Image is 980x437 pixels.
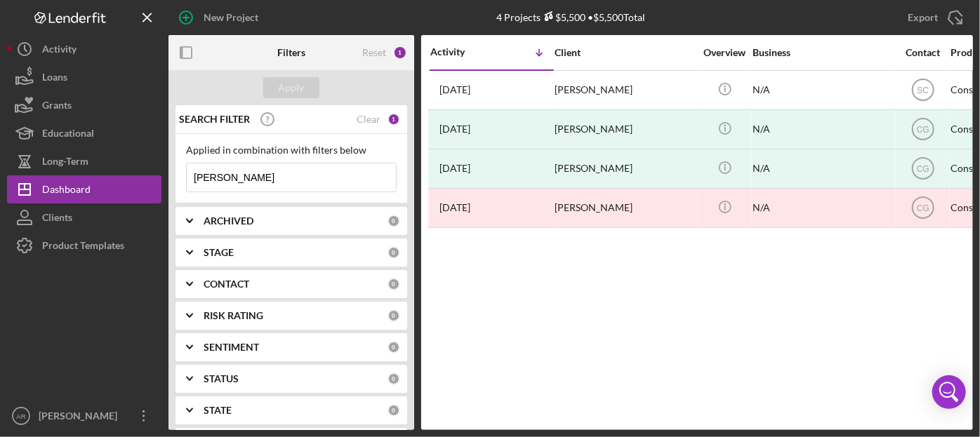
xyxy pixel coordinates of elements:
[753,111,893,148] div: N/A
[753,72,893,109] div: N/A
[277,47,305,58] b: Filters
[42,35,77,67] div: Activity
[388,215,400,227] div: 0
[753,189,893,227] div: N/A
[7,203,161,231] button: Clients
[168,4,272,32] button: New Project
[362,47,386,58] div: Reset
[186,144,397,156] div: Applied in combination with filters below
[698,47,751,58] div: Overview
[908,4,938,32] div: Export
[917,203,929,213] text: CG
[388,309,400,322] div: 0
[204,310,263,321] b: RISK RATING
[204,373,239,384] b: STATUS
[7,91,161,119] button: Grants
[16,412,25,420] text: AR
[388,341,400,354] div: 0
[42,203,72,235] div: Clients
[388,113,400,126] div: 1
[204,247,234,258] b: STAGE
[204,215,253,227] b: ARCHIVED
[917,164,929,174] text: CG
[263,77,319,98] button: Apply
[35,402,126,433] div: [PERSON_NAME]
[7,175,161,203] button: Dashboard
[555,72,695,109] div: [PERSON_NAME]
[439,123,470,135] time: 2025-02-20 19:38
[7,402,161,430] button: AR[PERSON_NAME]
[430,46,492,58] div: Activity
[204,342,259,353] b: SENTIMENT
[388,278,400,290] div: 0
[204,4,258,32] div: New Project
[179,114,250,125] b: SEARCH FILTER
[204,405,232,416] b: STATE
[917,125,929,135] text: CG
[439,163,470,174] time: 2025-01-06 22:56
[42,119,94,151] div: Educational
[7,147,161,175] button: Long-Term
[7,63,161,91] button: Loans
[7,119,161,147] button: Educational
[42,231,124,263] div: Product Templates
[388,372,400,385] div: 0
[439,84,470,95] time: 2025-07-30 20:07
[917,86,929,95] text: SC
[42,175,91,207] div: Dashboard
[555,111,695,148] div: [PERSON_NAME]
[388,404,400,417] div: 0
[42,91,72,123] div: Grants
[388,246,400,259] div: 0
[753,47,893,58] div: Business
[555,189,695,227] div: [PERSON_NAME]
[279,77,305,98] div: Apply
[7,35,161,63] button: Activity
[555,47,695,58] div: Client
[7,231,161,260] button: Product Templates
[439,202,470,213] time: 2024-09-28 12:28
[42,63,67,95] div: Loans
[932,375,966,409] div: Open Intercom Messenger
[393,46,407,60] div: 1
[753,150,893,187] div: N/A
[896,47,949,58] div: Contact
[541,11,585,23] div: $5,500
[555,150,695,187] div: [PERSON_NAME]
[357,114,380,125] div: Clear
[894,4,973,32] button: Export
[496,11,645,23] div: 4 Projects • $5,500 Total
[42,147,88,179] div: Long-Term
[204,278,249,290] b: CONTACT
